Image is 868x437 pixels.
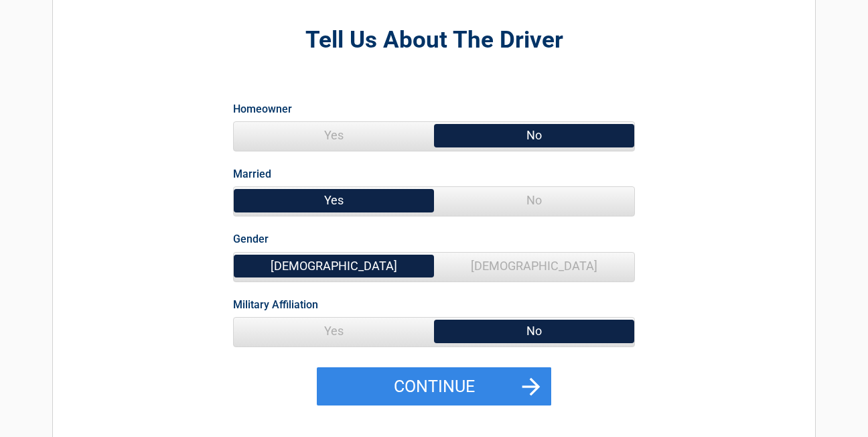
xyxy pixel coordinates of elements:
span: No [434,187,634,214]
label: Homeowner [233,100,292,118]
span: No [434,122,634,149]
label: Gender [233,230,269,248]
span: Yes [234,318,434,345]
button: Continue [317,367,551,406]
span: Yes [234,122,434,149]
span: Yes [234,187,434,214]
label: Married [233,165,271,183]
label: Military Affiliation [233,296,318,314]
span: [DEMOGRAPHIC_DATA] [434,253,634,279]
h2: Tell Us About The Driver [127,25,741,56]
span: [DEMOGRAPHIC_DATA] [234,253,434,279]
span: No [434,318,634,345]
